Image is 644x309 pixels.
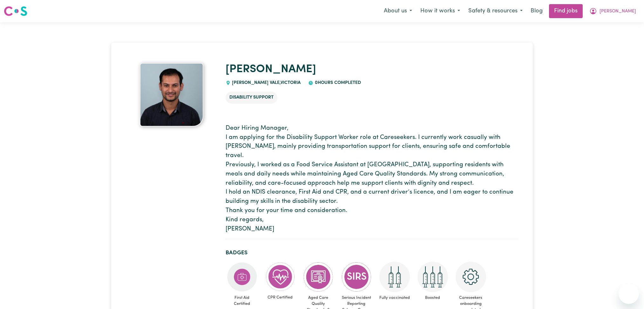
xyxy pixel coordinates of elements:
button: How it works [416,4,464,18]
h2: Badges [226,250,519,256]
span: Fully vaccinated [378,292,411,303]
span: Boosted [416,292,449,303]
button: My Account [585,4,640,18]
img: Care and support worker has received 2 doses of COVID-19 vaccine [379,262,410,292]
span: 0 hours completed [313,80,361,85]
img: Care and support worker has received booster dose of COVID-19 vaccination [417,262,448,292]
button: Safety & resources [464,4,527,18]
iframe: Button to launch messaging window [619,284,639,304]
a: Careseekers logo [4,4,27,18]
li: Disability Support [226,92,277,104]
button: About us [380,4,416,18]
p: Dear Hiring Manager, I am applying for the Disability Support Worker role at Careseekers. I curre... [226,124,519,234]
img: CS Academy: Aged Care Quality Standards & Code of Conduct course completed [303,262,334,292]
img: Careseekers logo [4,5,27,17]
img: Care and support worker has completed First Aid Certification [227,262,257,292]
span: CPR Certified [264,292,297,303]
a: Find jobs [549,4,583,18]
a: [PERSON_NAME] [226,64,316,75]
a: Blog [527,4,546,18]
span: [PERSON_NAME] VALE , Victoria [231,80,301,85]
a: Purushottam's profile picture' [125,63,218,127]
img: Purushottam [140,63,203,127]
img: Care and support worker has completed CPR Certification [265,262,295,292]
img: CS Academy: Careseekers Onboarding course completed [456,262,486,292]
span: [PERSON_NAME] [600,8,636,15]
img: CS Academy: Serious Incident Reporting Scheme course completed [341,262,372,292]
